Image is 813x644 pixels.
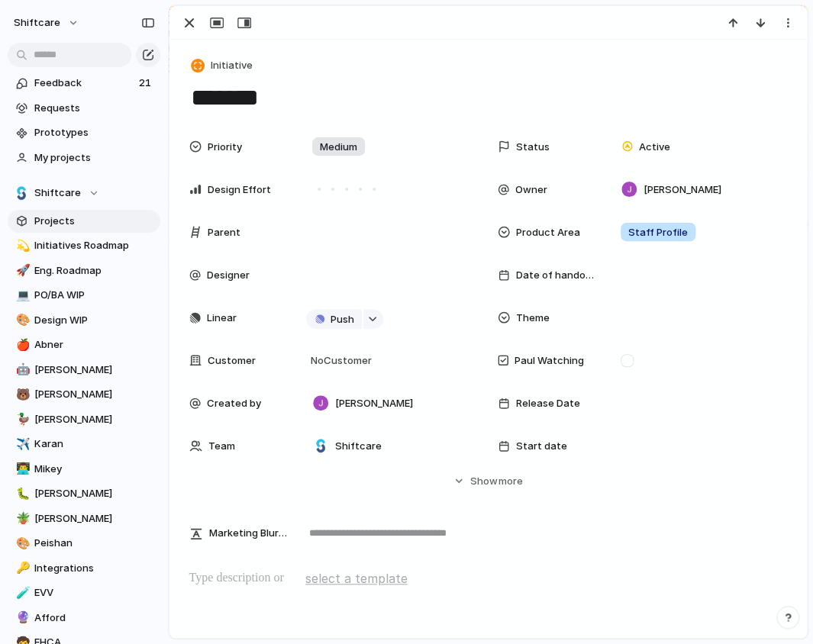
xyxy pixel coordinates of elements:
div: 👨‍💻 [16,460,27,478]
a: Requests [8,97,160,120]
div: 🍎Abner [8,333,160,356]
button: 🔑 [14,561,29,576]
span: Parent [208,225,240,240]
a: Feedback21 [8,72,160,95]
span: more [498,474,523,489]
div: 🪴 [16,510,27,527]
span: [PERSON_NAME] [34,362,155,378]
button: Initiative [188,55,257,77]
span: Afford [34,610,155,626]
div: 🔑 [16,559,27,577]
span: Initiative [211,58,253,73]
span: Shiftcare [34,185,81,201]
button: 🦆 [14,412,29,427]
span: Start date [516,439,567,454]
div: 💫 [16,237,27,255]
span: Owner [515,182,547,198]
span: Date of handover [516,268,595,283]
div: 🔮Afford [8,607,160,630]
span: Projects [34,214,155,229]
button: Push [306,309,362,329]
button: 🎨 [14,536,29,551]
button: 🚀 [14,263,29,279]
div: 🐛 [16,485,27,503]
button: shiftcare [7,11,87,35]
a: 💫Initiatives Roadmap [8,234,160,257]
div: 🦆 [16,411,27,428]
a: 🐻[PERSON_NAME] [8,383,160,406]
span: Release Date [516,396,580,411]
a: My projects [8,147,160,169]
button: 💻 [14,288,29,303]
button: 🔮 [14,610,29,626]
span: Prototypes [34,125,155,140]
span: [PERSON_NAME] [34,412,155,427]
span: PO/BA WIP [34,288,155,303]
a: ✈️Karan [8,433,160,456]
span: Peishan [34,536,155,551]
div: 🚀 [16,262,27,279]
a: 🤖[PERSON_NAME] [8,359,160,382]
a: 🚀Eng. Roadmap [8,259,160,282]
span: Staff Profile [628,225,688,240]
span: [PERSON_NAME] [34,511,155,526]
span: Medium [320,140,357,155]
button: 💫 [14,238,29,253]
span: Eng. Roadmap [34,263,155,279]
button: 🍎 [14,337,29,353]
span: Designer [207,268,250,283]
span: No Customer [306,353,372,369]
span: Customer [208,353,256,369]
span: Shiftcare [335,439,382,454]
button: 🐻 [14,387,29,402]
div: 🧪 [16,584,27,602]
span: Active [638,140,669,155]
span: Theme [516,311,550,326]
button: 🎨 [14,313,29,328]
a: 🔑Integrations [8,557,160,580]
span: Team [208,439,235,454]
button: 🐛 [14,486,29,501]
span: Feedback [34,76,134,91]
span: Show [470,474,498,489]
button: 🪴 [14,511,29,526]
a: 🎨Peishan [8,532,160,555]
span: Initiatives Roadmap [34,238,155,253]
div: 🎨 [16,535,27,552]
button: ✈️ [14,436,29,452]
span: Abner [34,337,155,353]
div: 🤖 [16,361,27,378]
a: 👨‍💻Mikey [8,458,160,481]
span: 21 [139,76,154,91]
a: 🪴[PERSON_NAME] [8,507,160,530]
span: Mikey [34,462,155,477]
span: Requests [34,101,155,116]
button: Shiftcare [8,182,160,204]
span: [PERSON_NAME] [34,387,155,402]
span: select a template [305,569,408,588]
a: 💻PO/BA WIP [8,284,160,307]
a: 🎨Design WIP [8,309,160,332]
a: 🦆[PERSON_NAME] [8,408,160,431]
span: Integrations [34,561,155,576]
div: 🎨 [16,311,27,329]
span: shiftcare [14,15,60,31]
div: 🔮 [16,609,27,626]
span: EVV [34,585,155,601]
a: 🐛[PERSON_NAME] [8,482,160,505]
span: Paul Watching [515,353,584,369]
div: 🐻 [16,386,27,404]
a: 🧪EVV [8,581,160,604]
span: [PERSON_NAME] [34,486,155,501]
